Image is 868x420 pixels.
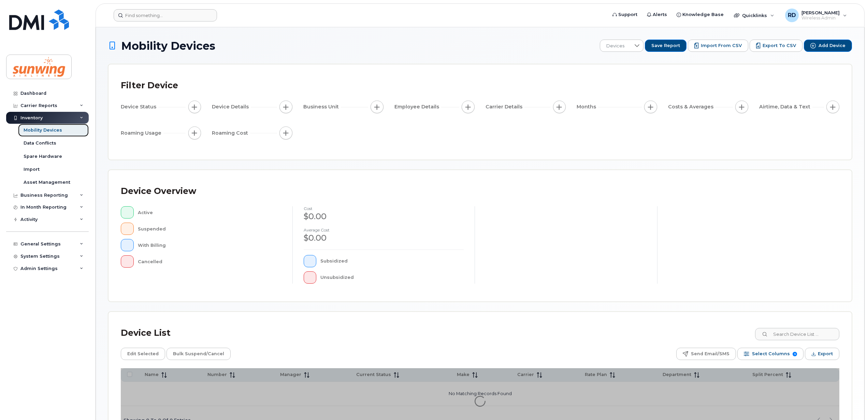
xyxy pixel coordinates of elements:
[304,211,464,222] div: $0.00
[759,103,812,110] span: Airtime, Data & Text
[173,349,224,359] span: Bulk Suspend/Cancel
[212,130,250,137] span: Roaming Cost
[645,40,686,52] button: Save Report
[394,103,441,110] span: Employee Details
[818,349,833,359] span: Export
[600,40,631,52] span: Devices
[486,103,524,110] span: Carrier Details
[793,352,797,356] span: 9
[691,349,729,359] span: Send Email/SMS
[121,103,158,110] span: Device Status
[138,239,281,251] div: With Billing
[121,348,165,360] button: Edit Selected
[167,348,231,360] button: Bulk Suspend/Cancel
[688,40,748,52] button: Import from CSV
[320,271,464,284] div: Unsubsidized
[651,43,680,49] span: Save Report
[138,223,281,235] div: Suspended
[138,255,281,268] div: Cancelled
[804,40,852,52] button: Add Device
[127,349,159,359] span: Edit Selected
[755,328,839,340] input: Search Device List ...
[303,103,341,110] span: Business Unit
[737,348,804,360] button: Select Columns 9
[577,103,598,110] span: Months
[750,40,802,52] button: Export to CSV
[121,40,215,52] span: Mobility Devices
[121,130,163,137] span: Roaming Usage
[320,255,464,267] div: Subsidized
[121,182,196,200] div: Device Overview
[763,43,796,49] span: Export to CSV
[121,77,178,94] div: Filter Device
[304,232,464,244] div: $0.00
[212,103,251,110] span: Device Details
[304,228,464,232] h4: Average cost
[138,206,281,219] div: Active
[805,348,839,360] button: Export
[819,43,845,49] span: Add Device
[668,103,715,110] span: Costs & Averages
[304,206,464,211] h4: cost
[701,43,742,49] span: Import from CSV
[752,349,790,359] span: Select Columns
[676,348,736,360] button: Send Email/SMS
[121,324,171,342] div: Device List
